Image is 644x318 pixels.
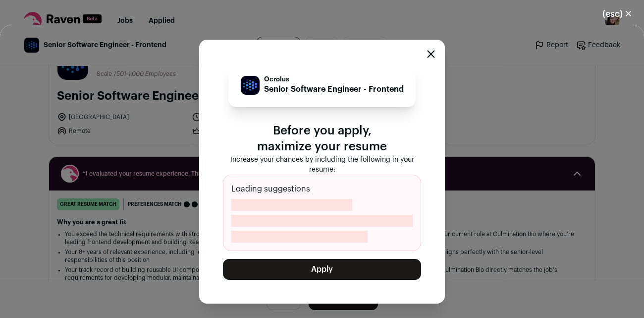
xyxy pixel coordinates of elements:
img: 0d7b8d9a3b577bd6c2caada355c5447f3f819241826a91b1594fa99c421327aa.jpg [241,76,260,95]
button: Close modal [427,50,435,58]
p: Ocrolus [264,75,404,83]
p: Before you apply, maximize your resume [223,123,421,155]
button: Close modal [590,3,644,25]
p: Increase your chances by including the following in your resume: [223,155,421,175]
div: Loading suggestions [223,175,421,251]
button: Apply [223,259,421,280]
p: Senior Software Engineer - Frontend [264,83,404,95]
